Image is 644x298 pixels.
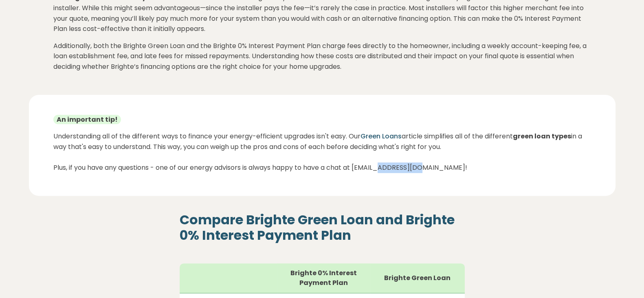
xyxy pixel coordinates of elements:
[53,41,591,72] p: Additionally, both the Brighte Green Loan and the Brighte 0% Interest Payment Plan charge fees di...
[370,263,464,293] th: Brighte Green Loan
[360,131,402,141] a: Green Loans
[277,263,370,293] th: Brighte 0% Interest Payment Plan
[53,131,591,173] p: Understanding all of the different ways to finance your energy-efficient upgrades isn't easy. Our...
[180,212,465,243] h3: Compare Brighte Green Loan and Brighte 0% Interest Payment Plan
[513,131,571,141] strong: green loan types
[53,115,121,124] strong: An important tip!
